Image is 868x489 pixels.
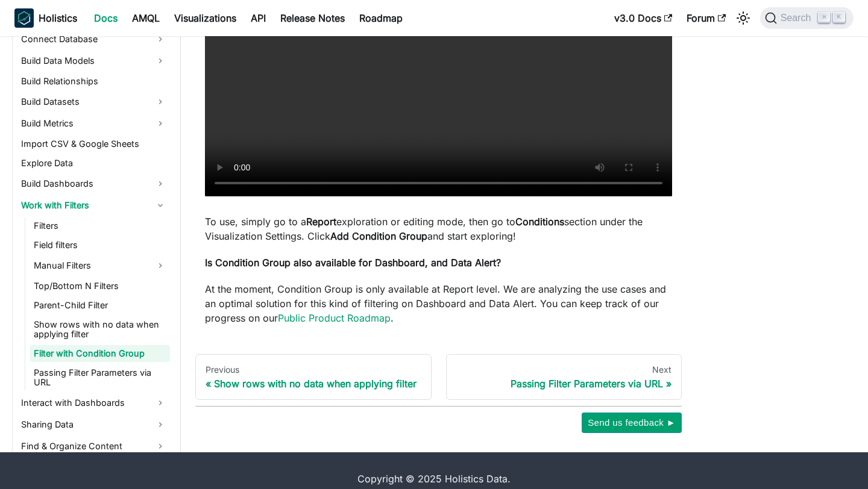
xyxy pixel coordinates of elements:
button: Search (Command+K) [760,7,854,29]
a: Interact with Dashboards [17,393,170,413]
kbd: K [833,12,845,23]
strong: Add Condition Group [330,230,427,242]
a: Build Relationships [17,73,170,90]
div: Passing Filter Parameters via URL [456,378,672,390]
a: Sharing Data [17,415,170,434]
button: Send us feedback ► [582,413,682,433]
a: Build Datasets [17,92,170,111]
a: Public Product Roadmap [278,312,391,324]
a: Work with Filters [17,196,170,215]
a: Docs [87,8,125,28]
span: Search [777,13,819,23]
kbd: ⌘ [818,12,830,23]
a: Filter with Condition Group [30,345,170,362]
strong: Conditions [515,216,564,228]
div: Copyright © 2025 Holistics Data. [51,472,817,486]
a: Forum [679,8,733,28]
a: Connect Database [17,30,170,49]
strong: Is Condition Group also available for Dashboard, and Data Alert? [205,257,501,269]
a: AMQL [125,8,167,28]
a: Find & Organize Content [17,437,170,456]
a: Show rows with no data when applying filter [30,316,170,343]
a: Filters [30,217,170,234]
a: Parent-Child Filter [30,297,170,314]
a: Import CSV & Google Sheets [17,135,170,152]
nav: Docs pages [195,354,682,400]
a: Explore Data [17,155,170,172]
a: NextPassing Filter Parameters via URL [446,354,682,400]
a: Build Dashboards [17,174,170,193]
div: Next [456,364,672,375]
a: Release Notes [273,8,352,28]
a: PreviousShow rows with no data when applying filter [195,354,432,400]
a: v3.0 Docs [607,8,679,28]
a: Roadmap [352,8,410,28]
span: Send us feedback ► [588,415,676,431]
div: Previous [206,364,421,375]
a: Top/Bottom N Filters [30,278,170,294]
div: Show rows with no data when applying filter [206,378,421,390]
strong: Report [306,216,336,228]
a: API [244,8,273,28]
a: Build Metrics [17,114,170,133]
a: Build Data Models [17,51,170,70]
a: Visualizations [167,8,244,28]
p: To use, simply go to a exploration or editing mode, then go to section under the Visualization Se... [205,214,672,243]
button: Switch between dark and light mode (currently light mode) [734,8,753,28]
a: Passing Filter Parameters via URL [30,364,170,391]
p: At the moment, Condition Group is only available at Report level. We are analyzing the use cases ... [205,282,672,325]
a: HolisticsHolistics [14,8,77,28]
b: Holistics [39,11,77,25]
a: Field filters [30,237,170,254]
img: Holistics [14,8,34,28]
a: Manual Filters [30,256,170,275]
